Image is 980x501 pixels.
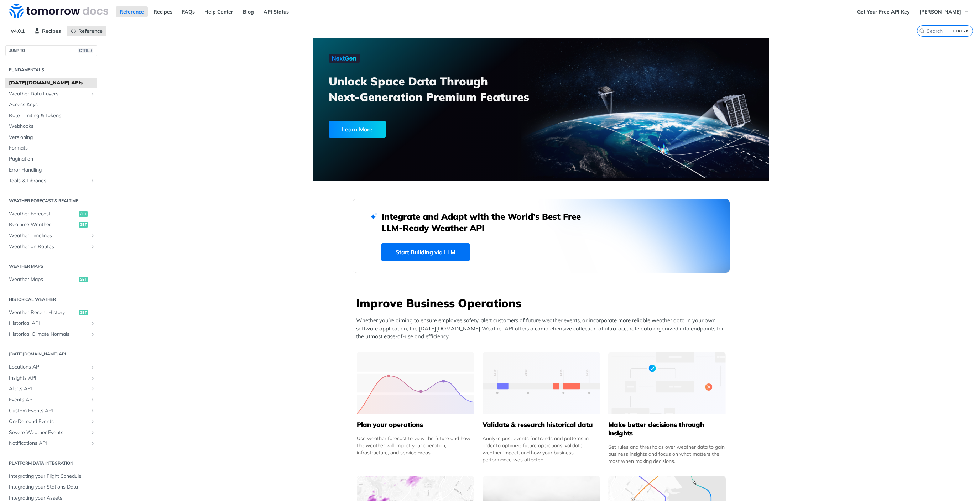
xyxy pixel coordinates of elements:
span: Weather Timelines [9,232,88,239]
button: Show subpages for Custom Events API [90,408,95,414]
a: Weather Mapsget [5,274,97,285]
span: Error Handling [9,167,95,174]
a: Formats [5,143,97,153]
svg: Search [919,28,925,34]
span: Formats [9,145,95,152]
span: Reference [78,28,103,34]
a: Access Keys [5,99,97,110]
span: CTRL-/ [78,48,93,53]
a: Integrating your Flight Schedule [5,471,97,482]
span: Rate Limiting & Tokens [9,112,95,119]
button: JUMP TOCTRL-/ [5,45,97,56]
a: Blog [239,6,258,17]
a: Reference [116,6,148,17]
h3: Improve Business Operations [356,295,730,311]
span: get [79,277,88,282]
div: Use weather forecast to view the future and how the weather will impact your operation, infrastru... [357,435,474,456]
a: Recipes [30,26,65,36]
span: Custom Events API [9,407,88,414]
a: Integrating your Stations Data [5,482,97,492]
span: Notifications API [9,440,88,447]
img: 13d7ca0-group-496-2.svg [483,352,600,414]
div: Learn More [329,121,386,138]
a: Start Building via LLM [381,243,470,261]
a: Rate Limiting & Tokens [5,110,97,121]
button: Show subpages for Tools & Libraries [90,178,95,184]
span: Insights API [9,375,88,382]
span: Versioning [9,134,95,141]
button: Show subpages for Events API [90,397,95,403]
p: Whether you’re aiming to ensure employee safety, alert customers of future weather events, or inc... [356,317,730,341]
button: Show subpages for Weather on Routes [90,244,95,250]
button: Show subpages for Notifications API [90,440,95,446]
a: Notifications APIShow subpages for Notifications API [5,438,97,449]
h2: Weather Maps [5,263,97,270]
span: Integrating your Flight Schedule [9,473,95,480]
button: Show subpages for Severe Weather Events [90,430,95,435]
span: [PERSON_NAME] [919,9,961,15]
span: Integrating your Stations Data [9,484,95,491]
a: Severe Weather EventsShow subpages for Severe Weather Events [5,427,97,438]
span: Weather Forecast [9,210,77,218]
button: Show subpages for Alerts API [90,386,95,392]
h2: Weather Forecast & realtime [5,198,97,204]
button: Show subpages for On-Demand Events [90,419,95,424]
span: Realtime Weather [9,221,77,228]
a: [DATE][DOMAIN_NAME] APIs [5,78,97,88]
a: Learn More [329,121,505,138]
a: Historical Climate NormalsShow subpages for Historical Climate Normals [5,329,97,340]
span: Webhooks [9,123,95,130]
span: Severe Weather Events [9,429,88,436]
h5: Make better decisions through insights [608,421,726,438]
span: Weather Data Layers [9,90,88,98]
button: [PERSON_NAME] [916,6,973,17]
a: Reference [67,26,106,36]
a: Error Handling [5,165,97,176]
span: Tools & Libraries [9,177,88,184]
span: Access Keys [9,101,95,108]
h2: Platform DATA integration [5,460,97,466]
a: FAQs [178,6,199,17]
span: Historical Climate Normals [9,331,88,338]
span: Locations API [9,364,88,371]
a: Historical APIShow subpages for Historical API [5,318,97,329]
a: Realtime Weatherget [5,219,97,230]
span: get [79,310,88,315]
span: Alerts API [9,385,88,392]
h3: Unlock Space Data Through Next-Generation Premium Features [329,73,549,105]
kbd: CTRL-K [951,27,971,35]
button: Show subpages for Weather Timelines [90,233,95,239]
div: Analyze past events for trends and patterns in order to optimize future operations, validate weat... [483,435,600,463]
a: Recipes [150,6,176,17]
button: Show subpages for Locations API [90,364,95,370]
img: NextGen [329,54,360,63]
img: a22d113-group-496-32x.svg [608,352,726,414]
a: Weather Recent Historyget [5,307,97,318]
a: On-Demand EventsShow subpages for On-Demand Events [5,416,97,427]
a: Weather Forecastget [5,209,97,219]
img: 39565e8-group-4962x.svg [357,352,474,414]
span: On-Demand Events [9,418,88,425]
button: Show subpages for Weather Data Layers [90,91,95,97]
button: Show subpages for Historical Climate Normals [90,332,95,337]
span: Weather Maps [9,276,77,283]
span: get [79,211,88,217]
h2: Historical Weather [5,296,97,303]
h5: Validate & research historical data [483,421,600,429]
span: v4.0.1 [7,26,28,36]
span: Pagination [9,156,95,163]
span: [DATE][DOMAIN_NAME] APIs [9,79,95,87]
span: Weather Recent History [9,309,77,316]
img: Tomorrow.io Weather API Docs [9,4,108,18]
button: Show subpages for Insights API [90,375,95,381]
a: Events APIShow subpages for Events API [5,395,97,405]
h5: Plan your operations [357,421,474,429]
span: Historical API [9,320,88,327]
a: Get Your Free API Key [853,6,914,17]
span: Events API [9,396,88,403]
a: Pagination [5,154,97,165]
a: Insights APIShow subpages for Insights API [5,373,97,383]
a: Alerts APIShow subpages for Alerts API [5,383,97,394]
span: get [79,222,88,228]
a: Locations APIShow subpages for Locations API [5,362,97,372]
